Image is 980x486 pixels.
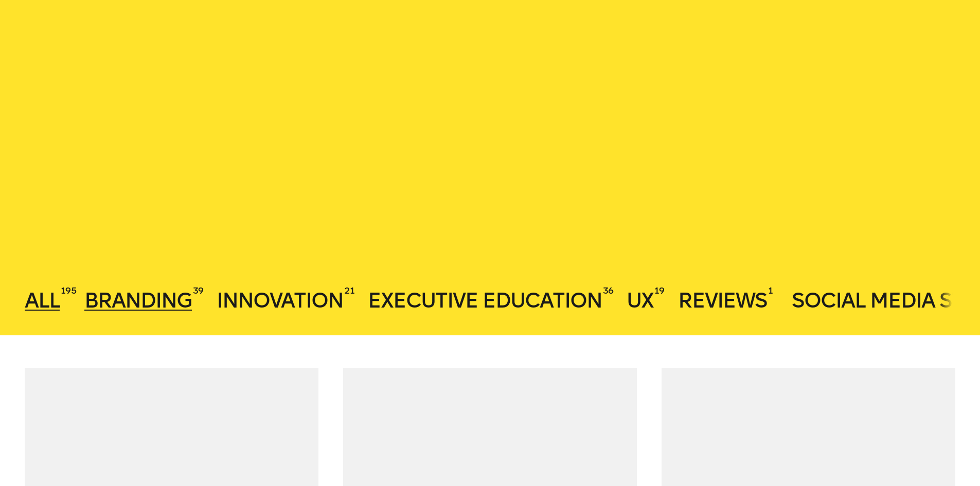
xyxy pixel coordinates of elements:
span: UX [627,288,653,313]
sup: 19 [654,284,665,297]
sup: 39 [193,284,204,297]
sup: 21 [344,284,355,297]
span: All [25,288,60,313]
span: Branding [84,288,192,313]
span: Innovation [217,288,343,313]
sup: 1 [768,284,773,297]
span: Reviews [678,288,767,313]
sup: 36 [603,284,614,297]
sup: 195 [61,284,77,297]
span: Executive Education [368,288,602,313]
